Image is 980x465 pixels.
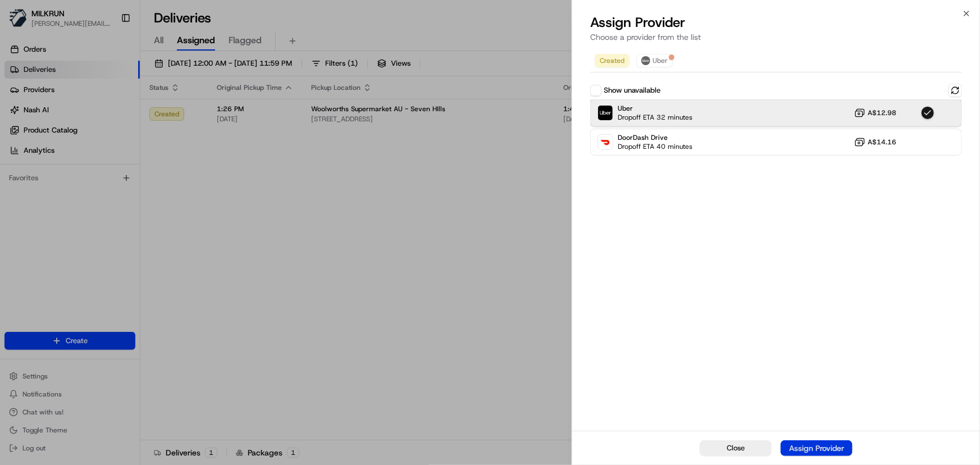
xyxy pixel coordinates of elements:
span: Close [727,443,745,453]
button: A$12.98 [854,107,896,118]
div: Assign Provider [789,443,844,454]
span: A$12.98 [868,108,896,117]
span: Created [600,56,625,65]
span: Dropoff ETA 40 minutes [618,142,692,151]
img: Uber [598,106,613,120]
p: Choose a provider from the list [590,31,962,43]
img: DoorDash Drive [598,135,613,149]
img: uber-new-logo.jpeg [641,56,650,65]
h2: Assign Provider [590,13,962,31]
label: Show unavailable [604,85,660,95]
span: Dropoff ETA 32 minutes [618,113,692,122]
span: DoorDash Drive [618,133,692,142]
button: Created [595,54,630,67]
button: Assign Provider [781,440,853,456]
button: A$14.16 [854,136,896,148]
button: Uber [636,54,673,67]
button: Close [700,440,772,456]
span: A$14.16 [868,138,896,147]
span: Uber [653,56,668,65]
span: Uber [618,104,692,113]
